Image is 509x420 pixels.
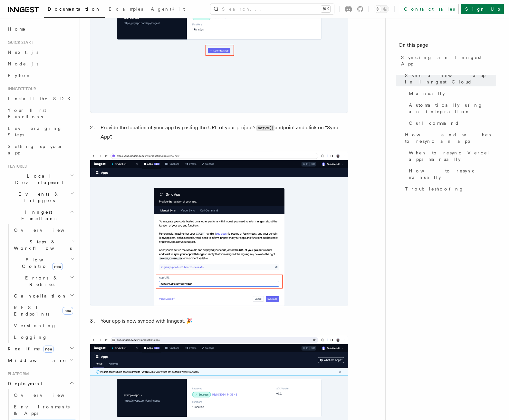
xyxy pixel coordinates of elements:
span: Platform [5,371,29,376]
span: Flow Control [11,257,71,269]
span: Home [8,26,26,32]
span: Python [8,73,31,78]
span: How and when to resync an app [405,132,496,144]
span: new [43,346,54,353]
button: Deployment [5,378,76,389]
button: Middleware [5,355,76,366]
a: Syncing an Inngest App [399,52,496,70]
span: Environments & Apps [14,404,70,416]
span: Overview [14,393,80,398]
span: Manually [409,90,445,97]
span: Versioning [14,323,56,328]
span: Realtime [5,346,54,352]
button: Search...⌘K [210,4,334,14]
a: Versioning [11,320,76,331]
button: Toggle dark mode [374,5,389,13]
span: REST Endpoints [14,305,49,317]
span: Install the SDK [8,96,74,101]
button: Cancellation [11,290,76,302]
a: Examples [105,2,147,17]
button: Flow Controlnew [11,254,76,272]
a: Troubleshooting [402,183,496,195]
a: Home [5,23,76,35]
li: Your app is now synced with Inngest. 🎉 [99,317,348,326]
a: Next.js [5,46,76,58]
span: Automatically using an integration [409,102,496,115]
span: Documentation [48,6,101,12]
span: Local Development [5,173,70,186]
a: Sync a new app in Inngest Cloud [402,70,496,88]
a: Environments & Apps [11,401,76,419]
span: Errors & Retries [11,275,70,288]
a: Install the SDK [5,93,76,104]
kbd: ⌘K [321,6,330,12]
a: Overview [11,224,76,236]
span: Sync a new app in Inngest Cloud [405,72,496,85]
span: Deployment [5,380,43,387]
span: Inngest tour [5,86,36,92]
span: Features [5,164,27,169]
span: new [62,307,73,315]
a: When to resync Vercel apps manually [406,147,496,165]
code: serve() [256,125,274,131]
div: Inngest Functions [5,224,76,343]
h4: On this page [399,41,496,52]
span: Cancellation [11,293,67,299]
a: Python [5,70,76,81]
a: How and when to resync an app [402,129,496,147]
button: Steps & Workflows [11,236,76,254]
span: Your first Functions [8,108,46,119]
a: Logging [11,331,76,343]
a: Your first Functions [5,104,76,122]
li: Provide the location of your app by pasting the URL of your project’s endpoint and click on “Sync... [99,123,348,142]
span: Curl command [409,120,459,126]
a: Leveraging Steps [5,122,76,141]
span: AgentKit [151,6,185,12]
a: Curl command [406,117,496,129]
span: Syncing an Inngest App [401,54,496,67]
span: Quick start [5,40,33,45]
span: How to resync manually [409,168,496,181]
span: Logging [14,335,47,340]
a: Documentation [44,2,105,18]
span: Troubleshooting [405,186,464,192]
button: Realtimenew [5,343,76,355]
button: Local Development [5,170,76,188]
a: How to resync manually [406,165,496,183]
span: When to resync Vercel apps manually [409,150,496,162]
span: Steps & Workflows [11,239,72,251]
a: AgentKit [147,2,189,17]
span: Overview [14,228,80,233]
span: Next.js [8,50,38,55]
span: Setting up your app [8,144,63,155]
a: Overview [11,389,76,401]
button: Inngest Functions [5,206,76,224]
a: Sign Up [461,4,504,14]
a: Contact sales [400,4,459,14]
img: Sync New App form where you paste your project’s serve endpoint to inform Inngest about the locat... [90,152,348,306]
a: Manually [406,88,496,99]
button: Events & Triggers [5,188,76,206]
span: Node.js [8,61,38,66]
span: new [52,263,63,270]
span: Leveraging Steps [8,126,62,137]
span: Examples [109,6,143,12]
span: Events & Triggers [5,191,70,204]
button: Errors & Retries [11,272,76,290]
span: Inngest Functions [5,209,70,222]
span: Middleware [5,357,66,364]
a: Setting up your app [5,141,76,159]
a: Automatically using an integration [406,99,496,117]
a: Node.js [5,58,76,70]
a: REST Endpointsnew [11,302,76,320]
